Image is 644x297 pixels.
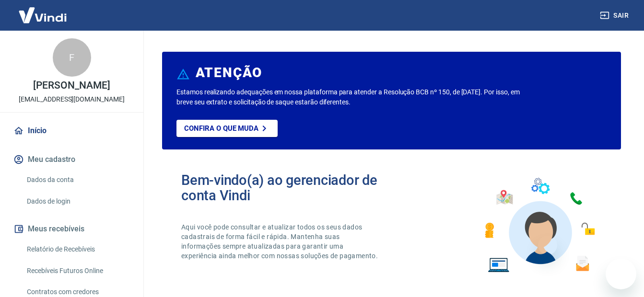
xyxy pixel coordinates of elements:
p: Estamos realizando adequações em nossa plataforma para atender a Resolução BCB nº 150, de [DATE].... [176,87,521,107]
img: Imagem de um avatar masculino com diversos icones exemplificando as funcionalidades do gerenciado... [476,172,602,278]
iframe: Button to launch messaging window [606,259,636,289]
a: Confira o que muda [176,120,278,137]
a: Dados de login [23,192,132,211]
button: Meus recebíveis [12,218,132,240]
p: [PERSON_NAME] [33,80,110,91]
img: Vindi [12,0,74,30]
p: Aqui você pode consultar e atualizar todos os seus dados cadastrais de forma fácil e rápida. Mant... [181,222,380,261]
button: Sair [598,7,632,24]
a: Recebíveis Futuros Online [23,261,132,281]
a: Dados da conta [23,170,132,190]
button: Meu cadastro [12,149,132,170]
div: F [53,38,91,77]
p: Confira o que muda [184,124,258,133]
a: Relatório de Recebíveis [23,240,132,259]
iframe: Close message [538,236,557,255]
a: Início [12,120,132,141]
h6: ATENÇÃO [196,68,262,78]
p: [EMAIL_ADDRESS][DOMAIN_NAME] [19,94,125,104]
h2: Bem-vindo(a) ao gerenciador de conta Vindi [181,172,392,203]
